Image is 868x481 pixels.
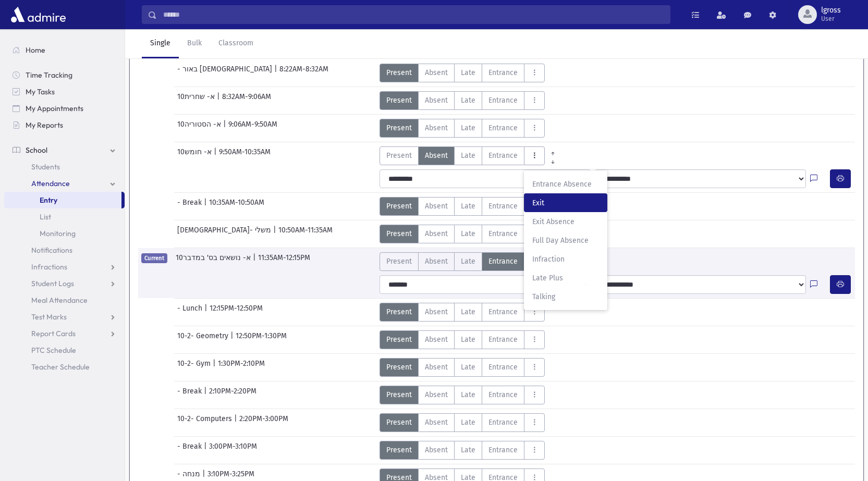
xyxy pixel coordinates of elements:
span: Late [461,95,475,106]
a: My Tasks [4,83,125,100]
span: Absent [425,417,448,428]
div: AttTypes [380,64,545,82]
span: Present [386,389,412,400]
div: AttTypes [380,413,545,432]
span: Entrance [488,256,518,267]
span: Present [386,67,412,78]
div: AttTypes [380,386,545,404]
span: 3:00PM-3:10PM [209,441,257,460]
span: Present [386,417,412,428]
div: AttTypes [380,441,545,460]
a: Teacher Schedule [4,359,125,375]
span: | [234,413,239,432]
span: Present [386,150,412,161]
span: | [217,91,222,110]
span: Report Cards [31,329,76,338]
a: Test Marks [4,309,125,325]
span: Home [26,45,45,55]
a: PTC Schedule [4,342,125,359]
a: List [4,208,125,225]
span: 2:10PM-2:20PM [209,386,256,404]
span: Absent [425,389,448,400]
a: Meal Attendance [4,292,125,309]
span: 12:15PM-12:50PM [210,303,263,322]
span: Entrance [488,201,518,212]
div: AttTypes [380,303,545,322]
span: Absent [425,362,448,373]
a: Attendance [4,175,125,192]
span: | [204,386,209,404]
span: Present [386,95,412,106]
a: Infractions [4,258,125,275]
span: Student Logs [31,279,74,288]
span: Entrance [488,67,518,78]
span: 10א- שחרית [177,91,217,110]
span: | [214,146,219,165]
span: Exit Absence [532,216,599,227]
span: 10:50AM-11:35AM [278,225,333,243]
span: 9:06AM-9:50AM [228,119,277,138]
span: Late [461,334,475,345]
a: My Appointments [4,100,125,117]
span: 10:35AM-10:50AM [209,197,264,216]
span: Late [461,150,475,161]
span: My Appointments [26,104,83,113]
span: Absent [425,334,448,345]
a: School [4,142,125,158]
span: | [253,252,258,271]
span: Late [461,228,475,239]
span: | [223,119,228,138]
span: | [274,64,279,82]
span: Monitoring [40,229,76,238]
span: Exit [532,198,599,208]
span: Absent [425,67,448,78]
div: AttTypes [380,225,545,243]
span: Entrance [488,95,518,106]
a: Report Cards [4,325,125,342]
span: Entry [40,195,57,205]
span: Late [461,362,475,373]
span: - Lunch [177,303,204,322]
span: Test Marks [31,312,67,322]
span: Present [386,122,412,133]
span: Entrance [488,417,518,428]
span: Absent [425,95,448,106]
span: Present [386,228,412,239]
span: Absent [425,228,448,239]
span: User [821,15,841,23]
span: | [204,303,210,322]
span: 10א- הסטוריה [177,119,223,138]
span: 8:32AM-9:06AM [222,91,271,110]
span: Late [461,445,475,455]
span: Late [461,122,475,133]
span: Entrance Absence [532,179,599,190]
span: Absent [425,150,448,161]
span: 10-2- Gym [177,358,213,377]
span: Present [386,256,412,267]
span: Late [461,389,475,400]
span: 10א- חומש [177,146,214,165]
span: Late [461,67,475,78]
span: Present [386,445,412,455]
span: [DEMOGRAPHIC_DATA]- משלי [177,225,273,243]
span: PTC Schedule [31,346,76,355]
span: Absent [425,122,448,133]
a: Bulk [179,29,210,58]
div: AttTypes [380,91,545,110]
span: Absent [425,256,448,267]
span: School [26,145,47,155]
span: Notifications [31,245,72,255]
span: Entrance [488,445,518,455]
span: Present [386,306,412,317]
span: Absent [425,201,448,212]
span: 1:30PM-2:10PM [218,358,265,377]
span: Absent [425,445,448,455]
span: Current [141,253,167,263]
div: AttTypes [380,330,545,349]
span: Full Day Absence [532,235,599,246]
a: Single [142,29,179,58]
div: AttTypes [380,197,545,216]
span: Present [386,362,412,373]
span: Talking [532,291,599,302]
a: Students [4,158,125,175]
